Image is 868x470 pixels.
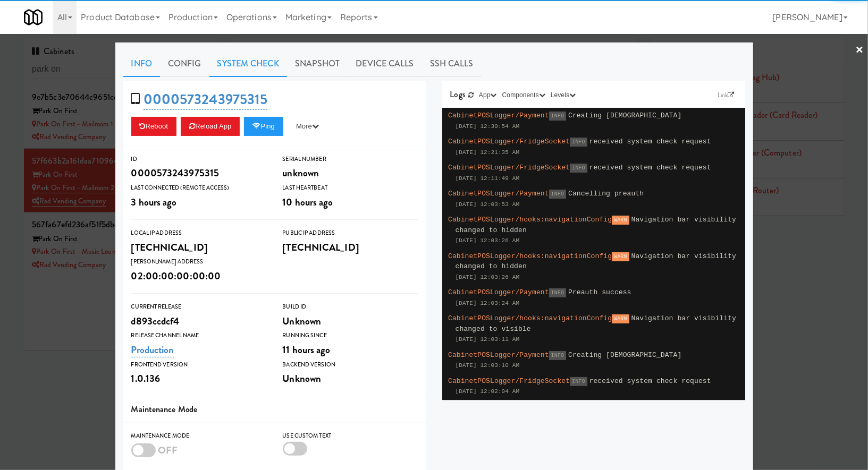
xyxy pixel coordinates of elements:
div: Current Release [131,302,267,312]
span: WARN [612,252,629,261]
button: Levels [548,90,578,100]
span: CabinetPOSLogger/FridgeSocket [448,164,570,172]
div: [TECHNICAL_ID] [283,238,418,257]
div: 02:00:00:00:00:00 [131,267,267,285]
div: 1.0.136 [131,370,267,388]
div: Backend Version [283,360,418,370]
span: received system check request [589,377,711,385]
div: Release Channel Name [131,330,267,341]
span: [DATE] 12:03:24 AM [456,300,520,306]
span: [DATE] 12:03:26 AM [456,237,520,244]
span: INFO [549,190,566,199]
div: Use Custom Text [283,431,418,441]
span: Creating [DEMOGRAPHIC_DATA] [568,112,681,119]
span: [DATE] 12:02:04 AM [456,388,520,395]
span: [DATE] 12:03:11 AM [456,336,520,343]
a: Production [131,343,174,357]
div: d893ccdcf4 [131,312,267,330]
span: Navigation bar visibility changed to visible [456,314,737,333]
div: Last Heartbeat [283,183,418,193]
a: Info [123,50,160,77]
span: received system check request [589,164,711,172]
a: SSH Calls [422,50,482,77]
div: [TECHNICAL_ID] [131,238,267,257]
button: Ping [244,117,283,136]
span: CabinetPOSLogger/Payment [448,351,549,359]
span: received system check request [589,138,711,146]
span: Cancelling preauth [568,190,644,198]
span: INFO [570,164,587,173]
span: CabinetPOSLogger/Payment [448,288,549,296]
div: Unknown [283,312,418,330]
span: INFO [570,138,587,147]
div: 0000573243975315 [131,164,267,182]
span: [DATE] 12:03:53 AM [456,201,520,208]
span: INFO [549,112,566,121]
div: Maintenance Mode [131,431,267,441]
a: 0000573243975315 [144,89,268,110]
span: [DATE] 12:21:35 AM [456,149,520,156]
div: Local IP Address [131,228,267,238]
div: Public IP Address [283,228,418,238]
span: INFO [549,288,566,297]
span: [DATE] 12:30:54 AM [456,123,520,130]
div: Build Id [283,302,418,312]
a: Device Calls [348,50,422,77]
span: Navigation bar visibility changed to hidden [456,216,737,234]
span: INFO [549,351,566,360]
span: 11 hours ago [283,343,331,357]
span: 3 hours ago [131,195,177,209]
button: Reboot [131,117,177,136]
span: Logs [450,88,466,100]
button: More [288,117,327,136]
span: Preauth success [568,288,631,296]
span: OFF [158,443,178,457]
span: WARN [612,314,629,323]
a: Config [160,50,209,77]
div: Running Since [283,330,418,341]
div: Last Connected (Remote Access) [131,183,267,193]
span: WARN [612,216,629,225]
a: × [855,34,864,67]
span: [DATE] 12:03:26 AM [456,274,520,280]
span: CabinetPOSLogger/FridgeSocket [448,377,570,385]
span: Maintenance Mode [131,403,198,415]
span: Creating [DEMOGRAPHIC_DATA] [568,351,681,359]
button: Reload App [181,117,240,136]
span: CabinetPOSLogger/hooks:navigationConfig [448,252,612,260]
span: 10 hours ago [283,195,333,209]
div: unknown [283,164,418,182]
span: CabinetPOSLogger/Payment [448,190,549,198]
a: Snapshot [287,50,348,77]
div: Serial Number [283,154,418,165]
span: [DATE] 12:11:49 AM [456,175,520,182]
span: INFO [570,377,587,386]
a: Link [715,90,737,100]
button: Components [500,90,548,100]
span: CabinetPOSLogger/hooks:navigationConfig [448,216,612,224]
div: Unknown [283,370,418,388]
div: ID [131,154,267,165]
span: CabinetPOSLogger/FridgeSocket [448,138,570,146]
div: Frontend Version [131,360,267,370]
span: CabinetPOSLogger/Payment [448,112,549,119]
div: [PERSON_NAME] Address [131,257,267,267]
a: System Check [209,50,287,77]
img: Micromart [24,8,43,27]
span: CabinetPOSLogger/hooks:navigationConfig [448,314,612,322]
button: App [476,90,500,100]
span: [DATE] 12:03:10 AM [456,362,520,369]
